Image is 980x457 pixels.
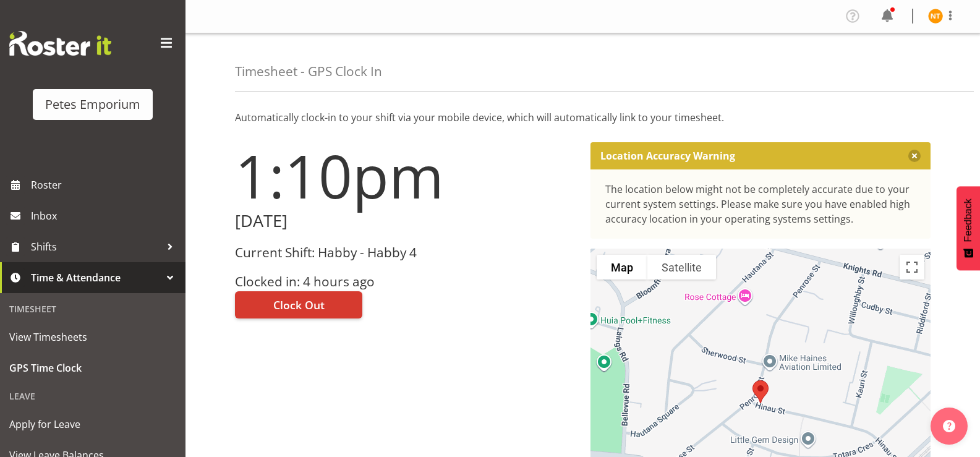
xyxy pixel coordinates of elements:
[9,31,111,56] img: Rosterit website logo
[235,291,362,318] button: Clock Out
[273,297,325,313] span: Clock Out
[908,150,921,162] button: Close message
[3,322,182,352] a: View Timesheets
[3,352,182,383] a: GPS Time Clock
[647,255,716,280] button: Show satellite imagery
[900,255,924,280] button: Toggle fullscreen view
[31,237,161,256] span: Shifts
[31,207,179,225] span: Inbox
[605,182,916,226] div: The location below might not be completely accurate due to your current system settings. Please m...
[963,199,974,242] span: Feedback
[31,176,179,194] span: Roster
[957,186,980,270] button: Feedback - Show survey
[235,110,931,125] p: Automatically clock-in to your shift via your mobile device, which will automatically link to you...
[31,268,161,287] span: Time & Attendance
[600,150,735,162] p: Location Accuracy Warning
[9,415,176,434] span: Apply for Leave
[9,328,176,346] span: View Timesheets
[928,9,943,23] img: nicole-thomson8388.jpg
[943,420,955,432] img: help-xxl-2.png
[9,359,176,377] span: GPS Time Clock
[235,211,576,231] h2: [DATE]
[235,64,382,79] h4: Timesheet - GPS Clock In
[3,409,182,440] a: Apply for Leave
[3,296,182,322] div: Timesheet
[235,142,576,209] h1: 1:10pm
[235,246,576,260] h3: Current Shift: Habby - Habby 4
[597,255,647,280] button: Show street map
[45,95,140,114] div: Petes Emporium
[235,275,576,289] h3: Clocked in: 4 hours ago
[3,383,182,409] div: Leave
